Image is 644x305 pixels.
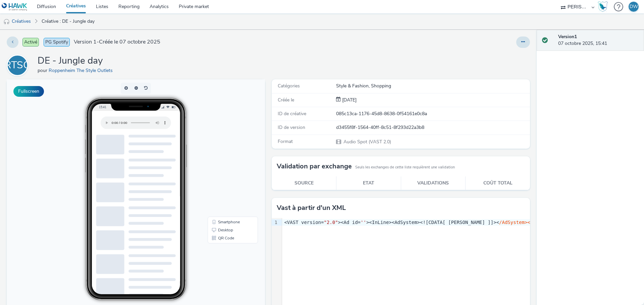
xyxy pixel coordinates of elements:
span: Activé [22,38,39,47]
a: Roppenheim The Style Outlets [49,67,115,74]
div: d3455f8f-1564-40ff-8c51-8f293d22a3b8 [336,124,529,131]
span: '' [361,220,366,225]
strong: Version 1 [558,33,577,40]
span: 15:41 [92,26,100,29]
li: QR Code [202,155,250,163]
span: ID de version [278,124,305,131]
div: 1 [272,219,278,226]
div: 07 octobre 2025, 15:41 [558,33,639,47]
a: Hawk Academy [598,1,610,12]
div: Création 07 octobre 2025, 15:41 [341,97,357,103]
li: Smartphone [202,139,250,147]
span: /AdSystem><AdTitle><![CDATA[ Test_Hawk ]]></ [499,220,624,225]
th: Coût total [466,176,530,190]
div: 085c13ca-1176-45d8-8638-0f54161e0c8a [336,110,529,117]
span: ID de créative [278,110,306,117]
span: "2.0" [324,220,338,225]
div: DW [630,2,638,12]
span: Smartphone [211,141,233,145]
span: Audio Spot (VAST 2.0) [343,139,391,145]
span: Version 1 - Créée le 07 octobre 2025 [74,38,160,46]
h3: Vast à partir d'un XML [277,203,346,213]
a: Créative : DE - Jungle day [38,13,98,29]
th: Source [272,176,336,190]
small: Seuls les exchanges de cette liste requièrent une validation [355,165,455,170]
th: Validations [401,176,466,190]
span: Desktop [211,149,226,153]
span: [DATE] [341,97,357,103]
span: Créée le [278,97,294,103]
div: Style & Fashion, Shopping [336,83,529,89]
a: RTSO [7,62,31,68]
h3: Validation par exchange [277,161,352,171]
img: Hawk Academy [598,1,608,12]
span: QR Code [211,157,227,161]
span: Catégories [278,83,300,89]
span: PG Spotify [44,38,70,47]
h1: DE - Jungle day [38,55,115,67]
img: undefined Logo [2,3,28,11]
th: Etat [336,176,401,190]
div: RTSO [4,56,31,75]
span: pour [38,67,49,74]
img: audio [3,18,10,25]
span: Format [278,138,293,145]
li: Desktop [202,147,250,155]
button: Fullscreen [13,86,44,97]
